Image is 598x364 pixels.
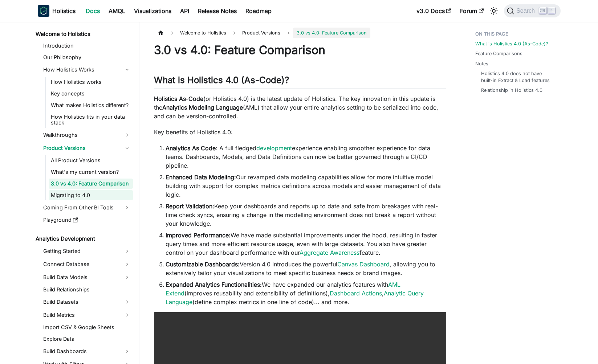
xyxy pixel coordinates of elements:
[300,249,359,256] a: Aggregate Awareness
[154,43,446,57] h1: 3.0 vs 4.0: Feature Comparison
[475,40,548,47] a: What is Holistics 4.0 (As-Code)?
[166,280,446,306] li: We have expanded our analytics features with (improves reusability and extensibility of definitio...
[166,203,214,210] strong: Report Validation:
[293,28,370,38] span: 3.0 vs 4.0: Feature Comparison
[514,8,539,14] span: Search
[41,245,133,257] a: Getting Started
[239,28,284,38] span: Product Versions
[166,261,240,268] strong: Customizable Dashboards:
[41,52,133,62] a: Our Philosophy
[475,60,488,67] a: Notes
[154,28,168,38] a: Home page
[41,129,133,141] a: Walkthroughs
[166,173,236,181] strong: Enhanced Data Modeling:
[33,29,133,39] a: Welcome to Holistics
[30,22,139,364] nav: Docs sidebar
[166,231,446,257] li: We have made substantial improvements under the hood, resulting in faster query times and more ef...
[49,167,133,177] a: What's my current version?
[81,5,104,17] a: Docs
[166,144,446,170] li: : A full fledged experience enabling smoother experience for data teams. Dashboards, Models, and ...
[49,77,133,87] a: How Holistics works
[41,322,133,332] a: Import CSV & Google Sheets
[162,104,243,111] strong: Analytics Modeling Language
[154,128,446,136] p: Key benefits of Holistics 4.0:
[49,112,133,128] a: How Holistics fits in your data stack
[166,281,262,288] strong: Expanded Analytics Functionalities:
[412,5,456,17] a: v3.0 Docs
[49,190,133,200] a: Migrating to 4.0
[488,5,500,17] button: Switch between dark and light mode (currently light mode)
[154,94,446,120] p: (or Holistics 4.0) is the latest update of Holistics. The key innovation in this update is the (A...
[130,5,176,17] a: Visualizations
[49,179,133,189] a: 3.0 vs 4.0: Feature Comparison
[41,142,133,154] a: Product Versions
[49,155,133,165] a: All Product Versions
[41,41,133,51] a: Introduction
[41,215,133,225] a: Playground
[481,87,542,94] a: Relationship in Holistics 4.0
[41,309,133,321] a: Build Metrics
[38,5,76,17] a: HolisticsHolistics
[166,202,446,228] li: Keep your dashboards and reports up to date and safe from breakages with real-time check syncs, e...
[456,5,488,17] a: Forum
[154,28,446,38] nav: Breadcrumbs
[41,64,133,75] a: How Holistics Works
[41,271,133,283] a: Build Data Models
[166,232,231,239] strong: Improved Performance:
[154,75,446,89] h2: What is Holistics 4.0 (As-Code)?
[41,258,133,270] a: Connect Database
[330,290,382,297] a: Dashboard Actions
[33,234,133,244] a: Analytics Development
[176,5,194,17] a: API
[166,144,216,152] strong: Analytics As Code
[337,261,390,268] a: Canvas Dashboard
[41,345,133,357] a: Build Dashboards
[52,7,76,15] b: Holistics
[194,5,241,17] a: Release Notes
[41,296,133,308] a: Build Datasets
[256,144,292,152] a: development
[49,100,133,110] a: What makes Holistics different?
[41,285,133,295] a: Build Relationships
[166,260,446,277] li: Version 4.0 introduces the powerful , allowing you to extensively tailor your visualizations to m...
[241,5,276,17] a: Roadmap
[38,5,49,17] img: Holistics
[49,89,133,99] a: Key concepts
[481,70,553,84] a: Holistics 4.0 does not have built-in Extract & Load features
[475,50,522,57] a: Feature Comparisons
[154,95,203,102] strong: Holistics As-Code
[504,4,560,17] button: Search (Ctrl+K)
[41,334,133,344] a: Explore Data
[548,7,555,14] kbd: K
[41,202,133,213] a: Coming From Other BI Tools
[176,28,230,38] span: Welcome to Holistics
[166,173,446,199] li: Our revamped data modeling capabilities allow for more intuitive model building with support for ...
[104,5,130,17] a: AMQL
